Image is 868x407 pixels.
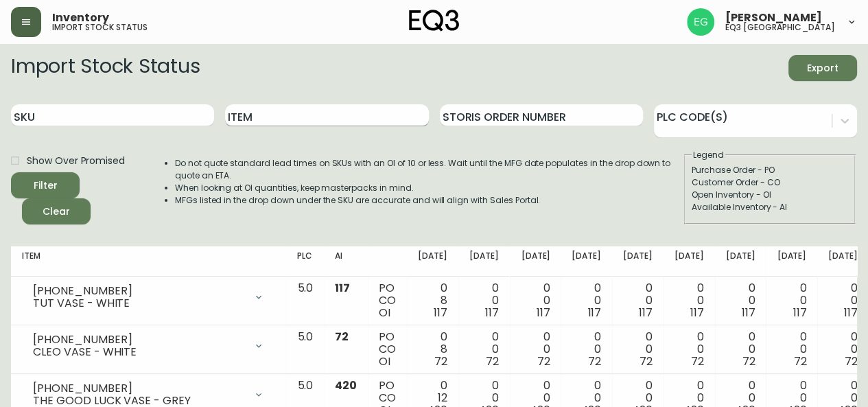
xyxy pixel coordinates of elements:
span: 117 [537,305,550,321]
button: Clear [22,198,91,224]
span: 72 [588,353,601,369]
div: CLEO VASE - WHITE [33,346,245,358]
span: 72 [335,329,349,345]
div: Open Inventory - OI [692,189,848,201]
div: 0 0 [675,282,704,319]
h5: eq3 [GEOGRAPHIC_DATA] [725,23,835,32]
div: [PHONE_NUMBER] [33,285,245,297]
span: 72 [845,353,858,369]
div: 0 0 [828,282,858,319]
span: 72 [793,353,806,369]
div: 0 0 [726,331,755,368]
div: 0 0 [675,331,704,368]
div: THE GOOD LUCK VASE - GREY [33,395,245,407]
li: Do not quote standard lead times on SKUs with an OI of 10 or less. Wait until the MFG date popula... [175,157,683,182]
div: 0 0 [521,282,550,319]
button: Export [788,55,857,81]
th: [DATE] [766,246,817,277]
div: [PHONE_NUMBER]CLEO VASE - WHITE [22,331,275,361]
span: 72 [640,353,653,369]
span: 117 [742,305,755,321]
span: 117 [844,305,858,321]
span: OI [379,353,390,369]
div: 0 0 [572,282,601,319]
th: [DATE] [612,246,664,277]
td: 5.0 [286,277,324,325]
div: 0 0 [469,282,499,319]
div: 0 8 [418,282,447,319]
div: PO CO [379,282,396,319]
div: TUT VASE - WHITE [33,297,245,310]
span: 117 [335,280,350,296]
span: 117 [587,305,601,321]
th: [DATE] [715,246,766,277]
span: 117 [434,305,447,321]
span: [PERSON_NAME] [725,12,822,23]
legend: Legend [692,149,725,161]
div: 0 0 [777,331,806,368]
span: 117 [639,305,653,321]
th: PLC [286,246,324,277]
div: 0 0 [623,282,653,319]
div: 0 0 [572,331,601,368]
th: [DATE] [407,246,458,277]
button: Filter [11,172,80,198]
span: 72 [691,353,704,369]
li: MFGs listed in the drop down under the SKU are accurate and will align with Sales Portal. [175,194,683,207]
h2: Import Stock Status [11,55,200,81]
div: Purchase Order - PO [692,164,848,176]
span: 72 [434,353,447,369]
div: PO CO [379,331,396,368]
th: [DATE] [664,246,715,277]
span: 72 [486,353,499,369]
th: [DATE] [510,246,561,277]
div: [PHONE_NUMBER]TUT VASE - WHITE [22,282,275,312]
div: Customer Order - CO [692,176,848,189]
div: [PHONE_NUMBER] [33,334,245,346]
span: Export [799,60,846,77]
div: 0 0 [521,331,550,368]
li: When looking at OI quantities, keep masterpacks in mind. [175,182,683,194]
span: Show Over Promised [27,154,125,168]
div: Handknotted with 100% Jute. [21,69,268,81]
img: logo [409,10,460,32]
div: 0 0 [469,331,499,368]
span: Inventory [52,12,109,23]
div: Available Inventory - AI [692,201,848,213]
div: 0 0 [726,282,755,319]
div: 0 0 [623,331,653,368]
span: OI [379,305,390,321]
div: 0 0 [777,282,806,319]
th: [DATE] [561,246,612,277]
h5: import stock status [52,23,148,32]
span: Clear [33,203,80,220]
img: db11c1629862fe82d63d0774b1b54d2b [687,8,714,36]
span: 72 [742,353,755,369]
div: [PERSON_NAME] [21,42,268,59]
div: 0 0 [828,331,858,368]
span: 72 [537,353,550,369]
th: Item [11,246,286,277]
th: AI [324,246,368,277]
div: Filter [34,177,58,194]
span: 117 [485,305,499,321]
td: 5.0 [286,325,324,374]
div: [PHONE_NUMBER] [33,382,245,395]
span: 420 [335,377,357,393]
th: [DATE] [458,246,510,277]
span: 117 [793,305,806,321]
span: 117 [690,305,704,321]
div: 0 8 [418,331,447,368]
